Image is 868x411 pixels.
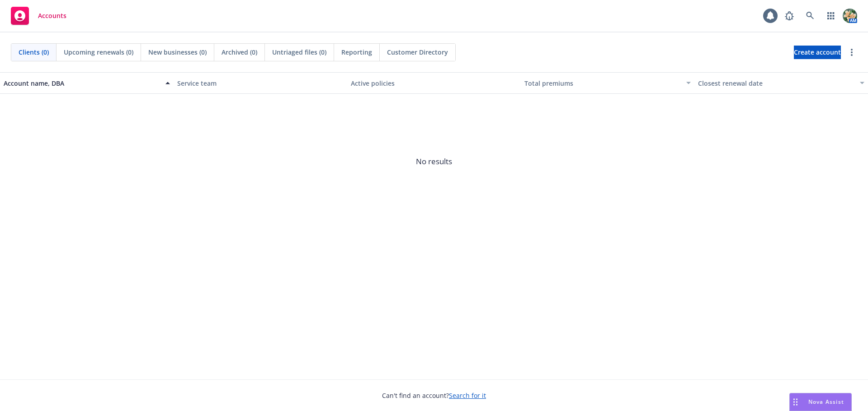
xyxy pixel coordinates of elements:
span: Reporting [341,47,372,57]
button: Active policies [347,72,521,94]
span: Clients (0) [19,47,49,57]
img: photo [843,9,857,23]
div: Total premiums [524,79,681,88]
div: Account name, DBA [4,79,160,88]
div: Active policies [351,79,517,88]
span: Create account [794,44,841,61]
div: Drag to move [790,393,801,411]
a: more [846,47,857,58]
button: Closest renewal date [694,72,868,94]
span: Untriaged files (0) [272,47,326,57]
div: Closest renewal date [698,79,854,88]
span: Customer Directory [387,47,448,57]
a: Search for it [449,391,486,400]
button: Nova Assist [789,393,852,411]
div: Service team [177,79,344,88]
a: Accounts [7,3,70,28]
a: Create account [794,46,841,59]
a: Switch app [822,7,840,25]
a: Report a Bug [780,7,798,25]
button: Total premiums [521,72,694,94]
span: Upcoming renewals (0) [64,47,133,57]
span: Nova Assist [808,398,844,406]
span: New businesses (0) [148,47,207,57]
a: Search [801,7,819,25]
span: Accounts [38,12,66,19]
span: Can't find an account? [382,391,486,400]
button: Service team [174,72,347,94]
span: Archived (0) [222,47,257,57]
